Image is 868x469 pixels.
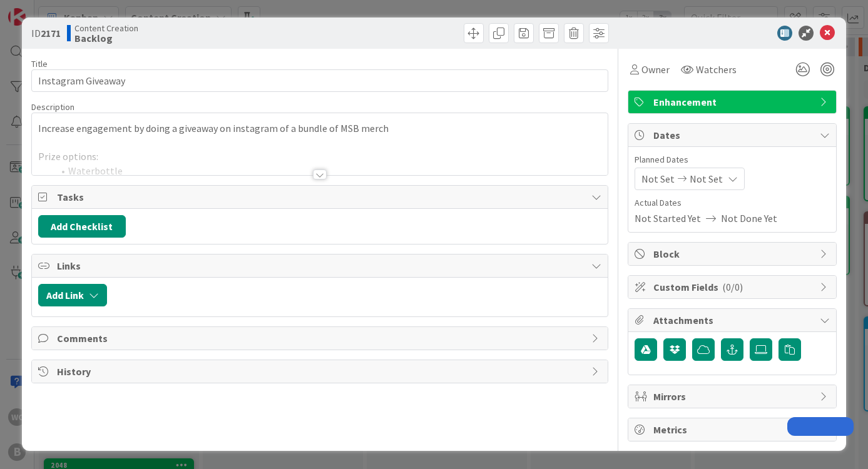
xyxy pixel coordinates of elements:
span: Not Set [641,171,675,186]
button: Add Checklist [38,215,126,238]
b: Backlog [74,33,138,43]
span: ID [31,26,61,41]
span: Watchers [696,62,737,77]
span: Owner [641,62,670,77]
span: Content Creation [74,23,138,33]
span: Actual Dates [635,196,830,209]
span: Enhancement [653,94,814,109]
span: Not Started Yet [635,211,701,226]
span: Description [31,101,74,113]
span: Links [57,258,586,273]
p: Increase engagement by doing a giveaway on instagram of a bundle of MSB merch [38,121,602,136]
span: Planned Dates [635,153,830,166]
span: Mirrors [653,389,814,404]
input: type card name here... [31,69,609,92]
span: Metrics [653,422,814,437]
span: Comments [57,331,586,346]
span: Block [653,246,814,261]
label: Title [31,58,48,69]
span: History [57,364,586,379]
span: Attachments [653,313,814,328]
span: Dates [653,128,814,143]
b: 2171 [41,27,61,39]
span: Custom Fields [653,280,814,295]
span: Not Set [690,171,723,186]
button: Add Link [38,284,107,306]
span: ( 0/0 ) [722,281,743,293]
span: Not Done Yet [721,211,777,226]
span: Tasks [57,189,586,204]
